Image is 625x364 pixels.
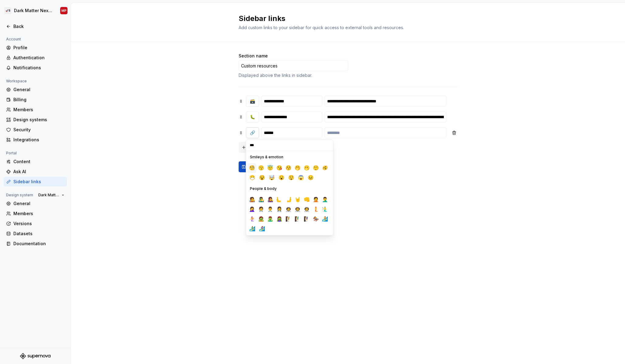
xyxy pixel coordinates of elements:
button: 🐛 [246,112,259,122]
button: Kissing face with closed eyes [284,163,293,173]
div: Design system [4,191,36,199]
h2: Sidebar links [239,14,450,23]
button: Oncoming fist [302,195,311,204]
button: Kissing face [257,163,266,173]
div: Portal [4,149,19,157]
a: Profile [4,43,67,53]
div: Smileys & emotion [246,151,331,163]
div: Versions [13,221,64,227]
a: Members [4,105,67,115]
div: Back [13,23,64,29]
button: 🚀SDark Matter Next GenMP [1,4,69,17]
button: Woman zombie [275,214,284,224]
button: Man climbing [293,214,302,224]
a: Datasets [4,229,67,239]
div: MP [61,8,67,13]
a: Design systems [4,115,67,125]
a: General [4,85,67,94]
span: 🐛 [250,114,255,120]
button: Merperson [311,204,320,214]
div: Billing [13,97,64,103]
button: Face with open mouth [277,173,286,183]
button: Person facepalming [311,195,320,204]
div: Design systems [13,117,64,123]
div: Notifications [13,65,64,71]
button: Leftwards pushing hand [275,195,284,204]
button: Man facepalming [320,195,330,204]
button: Sign of the horns [293,195,302,204]
a: General [4,199,67,208]
button: Health worker [257,204,266,214]
span: 🗃️ [250,98,255,104]
div: Workspace [4,77,29,85]
div: Animals & nature [246,234,331,246]
button: Man health worker [266,204,275,214]
button: Face with hand over mouth [293,163,302,173]
a: Ask AI [4,167,67,177]
a: Notifications [4,63,67,73]
a: Members [4,209,67,218]
button: Rightwards pushing hand [284,195,293,204]
div: Members [13,211,64,217]
button: Persevering face [306,173,316,183]
button: Face with crossed-out eyes [257,173,267,183]
div: General [13,87,64,93]
button: Face with monocle [247,163,257,173]
div: Content [13,159,64,165]
div: General [13,201,64,207]
button: Mermaid [247,214,257,224]
button: Astronaut [284,204,293,214]
button: Zombie [257,214,266,224]
div: Members [13,107,64,113]
a: Back [4,22,67,31]
svg: Supernova Logo [20,353,50,359]
button: Woman astronaut [302,204,311,214]
div: Integrations [13,137,64,143]
button: Shaking face [320,163,330,173]
span: 🔗 [250,130,255,136]
span: Dark Matter Next Gen [38,193,59,197]
div: 🚀S [4,7,12,14]
div: Sidebar links [13,179,64,185]
a: Content [4,157,67,167]
button: Face with open eyes and hand over mouth [302,163,311,173]
button: Woman facepalming [247,204,257,214]
a: Versions [4,219,67,228]
a: Security [4,125,67,135]
button: Man singer [257,195,266,204]
button: Astonished face [286,173,296,183]
button: Save changes [239,161,282,172]
button: Face blowing a kiss [275,163,284,173]
button: Person surfing [320,214,330,224]
button: Merman [320,204,330,214]
button: Man astronaut [293,204,302,214]
div: Dark Matter Next Gen [14,8,53,14]
button: Smiling face with halo [266,163,275,173]
div: Ask AI [13,169,64,175]
a: Billing [4,95,67,105]
div: Displayed above the links in sidebar. [239,72,348,78]
div: Account [4,36,23,43]
button: Person climbing [284,214,293,224]
button: Exploding head [267,173,277,183]
button: Woman health worker [275,204,284,214]
button: Woman singer [266,195,275,204]
button: New link [239,142,270,153]
button: 🔗 [246,127,259,138]
button: 🗃️ [246,96,259,107]
button: Face screaming in fear [296,173,306,183]
button: Lying face [311,163,320,173]
a: Authentication [4,53,67,63]
button: Man zombie [266,214,275,224]
button: Woman surfing [257,224,267,234]
div: Security [13,127,64,133]
a: Documentation [4,239,67,249]
a: Integrations [4,135,67,145]
button: Man surfing [247,224,257,234]
div: Datasets [13,231,64,237]
button: Woman climbing [302,214,311,224]
a: Sidebar links [4,177,67,187]
button: Singer [247,195,257,204]
label: Section name [239,53,268,59]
